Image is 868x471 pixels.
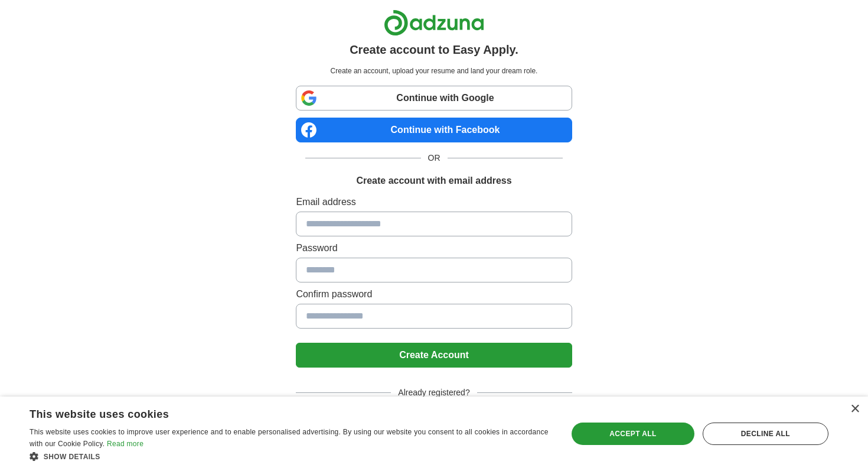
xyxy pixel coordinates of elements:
[107,440,143,448] a: Read more, opens a new window
[298,66,569,76] p: Create an account, upload your resume and land your dream role.
[44,453,100,461] span: Show details
[296,118,572,142] a: Continue with Facebook
[296,343,572,368] button: Create Account
[296,287,572,301] label: Confirm password
[356,174,511,188] h1: Create account with email address
[703,423,828,445] div: Decline all
[850,405,859,414] div: Close
[296,86,572,111] a: Continue with Google
[296,195,572,209] label: Email address
[384,9,484,36] img: Adzuna logo
[350,41,518,59] h1: Create account to Easy Apply.
[30,404,522,421] div: This website uses cookies
[391,386,477,399] span: Already registered?
[572,423,694,445] div: Accept all
[421,152,448,164] span: OR
[296,241,572,255] label: Password
[30,450,552,462] div: Show details
[30,428,549,448] span: This website uses cookies to improve user experience and to enable personalised advertising. By u...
